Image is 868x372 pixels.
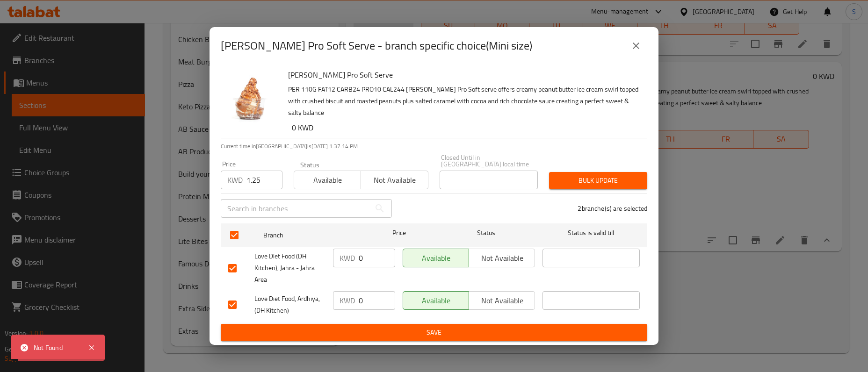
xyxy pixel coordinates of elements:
span: Love Diet Food (DH Kitchen), Jahra - Jahra Area [254,250,325,286]
p: PER 110G FAT12 CARB24 PRO10 CAL244 [PERSON_NAME] Pro Soft serve offers creamy peanut butter ice c... [288,84,640,119]
h6: [PERSON_NAME] Pro Soft Serve [288,68,640,81]
input: Please enter price [246,171,282,189]
button: Available [403,291,469,310]
p: KWD [227,174,243,186]
span: Bulk update [557,175,640,186]
span: Branch [263,229,361,241]
h6: 0 KWD [292,121,640,134]
p: KWD [340,252,355,264]
span: Not available [473,294,531,308]
span: Available [407,251,465,265]
button: Bulk update [549,172,647,189]
button: Not available [361,171,428,189]
p: KWD [340,295,355,306]
div: Not Found [34,343,79,353]
span: Not available [365,173,424,187]
span: Love Diet Food, Ardhiya,(DH Kitchen) [254,293,325,316]
span: Save [228,327,640,338]
button: Save [221,324,647,341]
input: Please enter price [359,249,395,267]
input: Search in branches [221,199,370,218]
img: Nuti Pro Soft Serve [221,68,281,128]
span: Available [298,173,357,187]
button: Not available [469,249,535,267]
input: Please enter price [359,291,395,310]
button: Available [294,171,361,189]
button: Not available [469,291,535,310]
span: Status is valid till [542,227,640,239]
p: Current time in [GEOGRAPHIC_DATA] is [DATE] 1:37:14 PM [221,142,647,150]
span: Status [438,227,535,239]
span: Not available [473,251,531,265]
button: Available [403,249,469,267]
button: close [625,35,647,57]
p: 2 branche(s) are selected [578,204,647,213]
h2: [PERSON_NAME] Pro Soft Serve - branch specific choice(Mini size) [221,38,532,53]
span: Available [407,294,465,308]
span: Price [368,227,430,239]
